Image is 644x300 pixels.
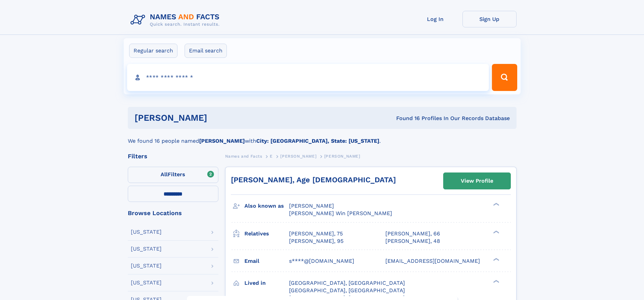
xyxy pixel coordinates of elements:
[131,263,162,269] div: [US_STATE]
[185,44,227,58] label: Email search
[135,114,302,122] h1: [PERSON_NAME]
[289,287,405,294] span: [GEOGRAPHIC_DATA], [GEOGRAPHIC_DATA]
[492,202,500,207] div: ❯
[128,167,218,183] label: Filters
[492,230,500,234] div: ❯
[244,200,289,212] h3: Also known as
[244,228,289,239] h3: Relatives
[289,203,334,209] span: [PERSON_NAME]
[270,154,273,159] span: E
[302,115,510,122] div: Found 16 Profiles In Our Records Database
[444,173,510,189] a: View Profile
[408,11,462,27] a: Log In
[461,173,493,189] div: View Profile
[225,152,262,160] a: Names and Facts
[231,176,396,184] a: [PERSON_NAME], Age [DEMOGRAPHIC_DATA]
[270,152,273,160] a: E
[289,210,392,216] span: [PERSON_NAME] Win [PERSON_NAME]
[492,257,500,261] div: ❯
[280,152,316,160] a: [PERSON_NAME]
[244,255,289,267] h3: Email
[199,138,245,144] b: [PERSON_NAME]
[128,129,517,145] div: We found 16 people named with .
[289,230,343,237] a: [PERSON_NAME], 75
[385,258,480,264] span: [EMAIL_ADDRESS][DOMAIN_NAME]
[289,280,405,286] span: [GEOGRAPHIC_DATA], [GEOGRAPHIC_DATA]
[385,237,440,245] a: [PERSON_NAME], 48
[492,279,500,283] div: ❯
[128,210,218,216] div: Browse Locations
[131,229,162,235] div: [US_STATE]
[385,230,440,237] a: [PERSON_NAME], 66
[280,154,316,159] span: [PERSON_NAME]
[131,246,162,252] div: [US_STATE]
[129,44,177,58] label: Regular search
[244,277,289,289] h3: Lived in
[324,154,360,159] span: [PERSON_NAME]
[492,64,517,91] button: Search Button
[128,11,225,29] img: Logo Names and Facts
[131,280,162,285] div: [US_STATE]
[289,237,343,245] a: [PERSON_NAME], 95
[161,171,168,178] span: All
[462,11,517,27] a: Sign Up
[256,138,379,144] b: City: [GEOGRAPHIC_DATA], State: [US_STATE]
[127,64,489,91] input: search input
[128,153,218,159] div: Filters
